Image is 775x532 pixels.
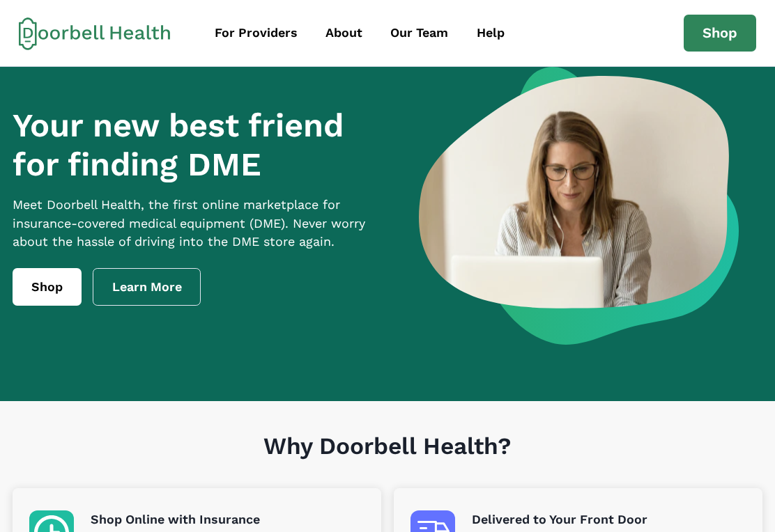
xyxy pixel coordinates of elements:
a: Our Team [378,17,461,49]
div: Our Team [390,24,448,42]
a: Shop [684,15,756,52]
a: About [313,17,375,49]
div: For Providers [215,24,298,42]
p: Shop Online with Insurance [91,510,365,529]
a: Help [464,17,517,49]
div: About [325,24,362,42]
a: Shop [13,268,82,306]
p: Meet Doorbell Health, the first online marketplace for insurance-covered medical equipment (DME).... [13,196,380,252]
p: Delivered to Your Front Door [472,510,746,529]
a: Learn More [93,268,201,306]
h1: Why Doorbell Health? [13,432,762,489]
a: For Providers [202,17,310,49]
img: a woman looking at a computer [419,67,739,345]
div: Help [477,24,505,42]
h1: Your new best friend for finding DME [13,106,380,185]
